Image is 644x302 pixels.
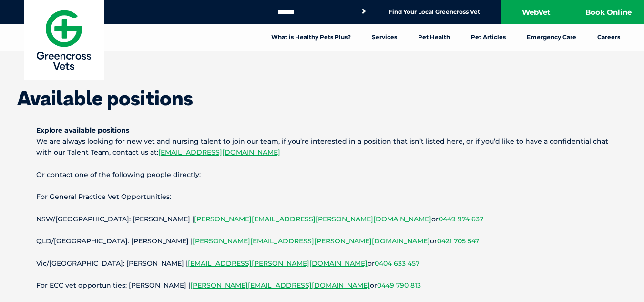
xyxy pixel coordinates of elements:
[388,8,480,16] a: Find Your Local Greencross Vet
[516,24,587,51] a: Emergency Care
[190,281,370,290] a: [PERSON_NAME][EMAIL_ADDRESS][DOMAIN_NAME]
[375,259,419,268] a: 0404 633 457
[158,148,280,156] a: [EMAIL_ADDRESS][DOMAIN_NAME]
[36,126,129,135] strong: Explore available positions
[437,237,479,245] a: 0421 705 547
[194,215,431,223] a: [PERSON_NAME][EMAIL_ADDRESS][PERSON_NAME][DOMAIN_NAME]
[36,191,608,202] p: For General Practice Vet Opportunities:
[361,24,408,51] a: Services
[36,125,608,158] p: We are always looking for new vet and nursing talent to join our team, if you’re interested in a ...
[460,24,516,51] a: Pet Articles
[377,281,421,290] a: 0449 790 813
[587,24,631,51] a: Careers
[408,24,460,51] a: Pet Health
[36,280,608,291] p: For ECC vet opportunities: [PERSON_NAME] | or
[359,7,368,16] button: Search
[188,259,368,268] a: [EMAIL_ADDRESS][PERSON_NAME][DOMAIN_NAME]
[36,258,608,269] p: Vic/[GEOGRAPHIC_DATA]: [PERSON_NAME] | or
[36,236,608,247] p: QLD/[GEOGRAPHIC_DATA]: [PERSON_NAME] | or
[439,215,483,223] a: 0449 974 637
[261,24,361,51] a: What is Healthy Pets Plus?
[17,88,627,108] h1: Available positions
[36,214,608,225] p: NSW/[GEOGRAPHIC_DATA]: [PERSON_NAME] | or
[36,169,608,180] p: Or contact one of the following people directly:
[193,237,430,245] a: [PERSON_NAME][EMAIL_ADDRESS][PERSON_NAME][DOMAIN_NAME]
